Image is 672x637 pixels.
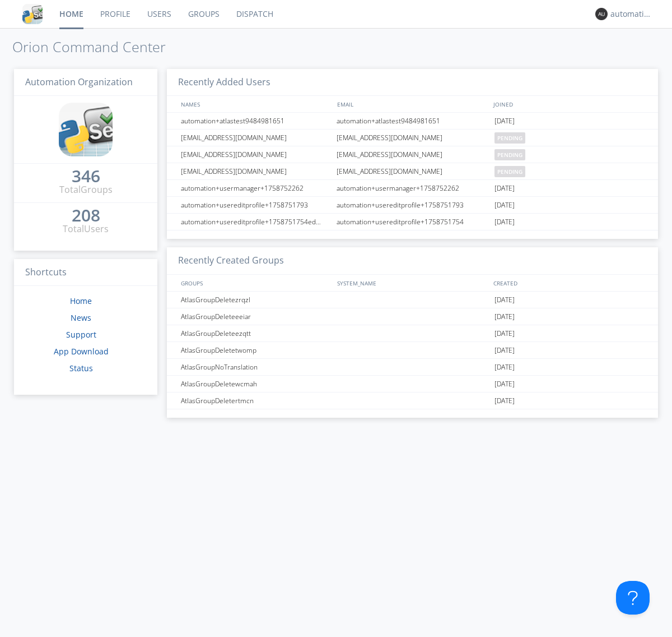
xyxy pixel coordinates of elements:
div: Total Groups [59,183,113,196]
span: [DATE] [494,359,515,376]
span: [DATE] [494,292,515,308]
div: automation+usereditprofile+1758751793 [178,197,333,213]
img: 373638.png [595,8,608,20]
a: 208 [72,210,100,223]
a: [EMAIL_ADDRESS][DOMAIN_NAME][EMAIL_ADDRESS][DOMAIN_NAME]pending [167,130,658,146]
div: automation+usereditprofile+1758751754 [334,214,492,230]
a: AtlasGroupDeletewcmah[DATE] [167,376,658,393]
a: Home [70,296,92,306]
a: automation+atlastest9484981651automation+atlastest9484981651[DATE] [167,113,658,130]
div: [EMAIL_ADDRESS][DOMAIN_NAME] [178,163,333,179]
a: News [71,312,91,323]
div: 208 [72,210,100,221]
a: AtlasGroupNoTranslation[DATE] [167,359,658,376]
h3: Shortcuts [14,259,157,287]
div: AtlasGroupDeletewcmah [178,376,333,392]
span: [DATE] [494,393,515,409]
h3: Recently Added Users [167,69,658,96]
span: [DATE] [494,325,515,342]
div: automation+usermanager+1758752262 [178,180,333,196]
span: [DATE] [494,376,515,393]
span: [DATE] [494,308,515,325]
div: AtlasGroupDeletertmcn [178,393,333,409]
span: Automation Organization [25,76,133,88]
a: [EMAIL_ADDRESS][DOMAIN_NAME][EMAIL_ADDRESS][DOMAIN_NAME]pending [167,146,658,163]
a: App Download [54,346,109,357]
a: AtlasGroupDeleteeeiar[DATE] [167,308,658,325]
a: automation+usereditprofile+1758751793automation+usereditprofile+1758751793[DATE] [167,197,658,214]
div: [EMAIL_ADDRESS][DOMAIN_NAME] [334,146,492,163]
a: AtlasGroupDeleteezqtt[DATE] [167,325,658,342]
span: pending [494,149,525,160]
iframe: Toggle Customer Support [616,581,650,615]
div: automation+atlas0019 [610,8,652,20]
img: cddb5a64eb264b2086981ab96f4c1ba7 [59,103,113,156]
div: AtlasGroupNoTranslation [178,359,333,375]
div: [EMAIL_ADDRESS][DOMAIN_NAME] [334,130,492,146]
span: pending [494,132,525,144]
a: Status [69,363,93,373]
span: [DATE] [494,214,515,230]
div: Total Users [63,223,109,236]
a: AtlasGroupDeletetwomp[DATE] [167,342,658,359]
div: [EMAIL_ADDRESS][DOMAIN_NAME] [178,130,333,146]
div: EMAIL [334,96,491,112]
a: 346 [72,170,100,183]
span: [DATE] [494,180,515,197]
div: automation+usereditprofile+1758751754editedautomation+usereditprofile+1758751754 [178,214,333,230]
div: NAMES [178,96,332,112]
span: [DATE] [494,197,515,214]
div: SYSTEM_NAME [334,275,491,291]
div: automation+atlastest9484981651 [178,113,333,129]
a: [EMAIL_ADDRESS][DOMAIN_NAME][EMAIL_ADDRESS][DOMAIN_NAME]pending [167,163,658,180]
span: pending [494,166,525,177]
div: JOINED [491,96,647,112]
a: Support [66,329,96,340]
img: cddb5a64eb264b2086981ab96f4c1ba7 [22,4,43,24]
span: [DATE] [494,113,515,130]
div: [EMAIL_ADDRESS][DOMAIN_NAME] [334,163,492,179]
div: AtlasGroupDeleteeeiar [178,308,333,325]
div: AtlasGroupDeleteezqtt [178,325,333,341]
div: 346 [72,170,100,182]
div: automation+usereditprofile+1758751793 [334,197,492,213]
div: automation+usermanager+1758752262 [334,180,492,196]
h3: Recently Created Groups [167,247,658,275]
div: AtlasGroupDeletetwomp [178,342,333,358]
div: AtlasGroupDeletezrqzl [178,292,333,308]
a: automation+usereditprofile+1758751754editedautomation+usereditprofile+1758751754automation+usered... [167,214,658,230]
div: [EMAIL_ADDRESS][DOMAIN_NAME] [178,146,333,163]
div: automation+atlastest9484981651 [334,113,492,129]
div: GROUPS [178,275,332,291]
a: automation+usermanager+1758752262automation+usermanager+1758752262[DATE] [167,180,658,197]
div: CREATED [491,275,647,291]
a: AtlasGroupDeletezrqzl[DATE] [167,292,658,308]
span: [DATE] [494,342,515,359]
a: AtlasGroupDeletertmcn[DATE] [167,393,658,409]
